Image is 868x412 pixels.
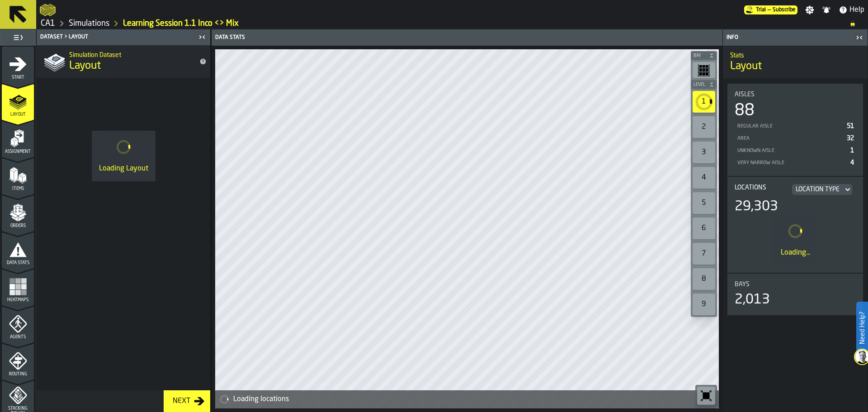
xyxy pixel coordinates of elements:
label: button-toggle-Help [835,5,868,15]
a: logo-header [40,2,56,18]
div: Unknown Aisle [736,148,847,154]
div: Title [735,281,856,288]
div: Title [735,91,856,98]
button: button-Next [164,390,210,412]
div: Very Narrow Aisle [736,160,847,166]
div: title-Layout [723,46,868,78]
div: Loading locations [233,394,715,405]
span: Level [692,82,707,87]
li: menu Items [2,158,34,194]
div: button-toolbar-undefined [691,165,717,190]
div: DropdownMenuValue-LOCATION_RACKING_TYPE [790,184,854,195]
div: 29,303 [735,199,778,215]
svg: Reset zoom and position [699,388,713,403]
span: Start [2,75,34,80]
div: 5 [693,192,715,214]
label: button-toggle-Close me [196,32,208,43]
div: 6 [693,218,715,239]
li: menu Assignment [2,121,34,157]
nav: Breadcrumb [40,18,864,29]
button: button- [691,51,717,60]
div: alert-Loading locations [215,390,719,408]
div: Data Stats [213,34,468,41]
div: Menu Subscription [744,5,797,14]
div: StatList-item-Area [735,132,856,144]
span: Routing [2,372,34,377]
header: Info [723,29,868,46]
div: Dataset > Layout [38,34,196,40]
span: Help [849,5,864,15]
li: menu Data Stats [2,232,34,268]
span: Heatmaps [2,298,34,303]
label: button-toggle-Toggle Full Menu [2,31,34,44]
a: link-to-/wh/i/76e2a128-1b54-4d66-80d4-05ae4c277723 [41,19,55,28]
li: menu Heatmaps [2,269,34,305]
span: Subscribe [773,7,796,13]
div: 2,013 [735,292,770,308]
div: Loading... [781,247,810,258]
a: link-to-/wh/i/76e2a128-1b54-4d66-80d4-05ae4c277723/pricing/ [744,5,797,14]
label: Need Help? [857,303,867,353]
header: Dataset > Layout [37,29,210,45]
span: Agents [2,335,34,340]
div: Info [725,34,853,41]
span: Data Stats [2,260,34,265]
div: stat-Aisles [727,84,863,176]
div: Loading Layout [99,163,148,174]
h2: Sub Title [730,50,860,59]
div: Regular Aisle [736,123,843,129]
span: Aisles [735,91,755,98]
div: button-toolbar-undefined [695,385,717,407]
span: Items [2,186,34,191]
span: 51 [847,123,854,129]
div: DropdownMenuValue-LOCATION_RACKING_TYPE [796,186,840,193]
h2: Sub Title [69,50,192,59]
div: Title [735,184,856,195]
label: button-toggle-Settings [802,5,818,14]
span: Orders [2,223,34,228]
span: Bays [735,281,750,288]
li: menu Orders [2,195,34,231]
div: 8 [693,268,715,290]
div: stat- [727,177,863,273]
div: StatList-item-Unknown Aisle [735,144,856,156]
div: title-Layout [37,45,210,78]
button: button- [691,80,717,89]
div: 7 [693,243,715,265]
span: Layout [69,59,101,73]
div: button-toolbar-undefined [691,292,717,317]
div: button-toolbar-undefined [691,241,717,266]
div: button-toolbar-undefined [691,140,717,165]
header: Data Stats [212,29,722,46]
span: 32 [847,135,854,142]
div: 4 [693,167,715,189]
span: Trial [756,7,766,13]
a: logo-header [217,388,268,407]
div: button-toolbar-undefined [691,216,717,241]
label: button-toggle-Notifications [818,5,835,14]
div: button-toolbar-undefined [691,266,717,292]
span: Layout [730,59,762,74]
label: button-toggle-Close me [853,32,866,43]
div: button-toolbar-undefined [691,190,717,216]
li: menu Routing [2,343,34,379]
li: menu Layout [2,84,34,120]
span: Bay [692,53,707,58]
span: Assignment [2,149,34,154]
span: — [768,7,771,13]
li: menu Start [2,47,34,83]
span: Layout [2,112,34,117]
div: StatList-item-Very Narrow Aisle [735,156,856,169]
div: button-toolbar-undefined [691,89,717,114]
div: Area [736,136,843,142]
a: link-to-/wh/i/76e2a128-1b54-4d66-80d4-05ae4c277723 [69,19,109,28]
li: menu Agents [2,306,34,342]
div: 88 [735,102,755,120]
div: stat-Bays [727,274,863,315]
div: Locations [735,184,787,195]
span: 4 [850,160,854,166]
div: 3 [693,142,715,163]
